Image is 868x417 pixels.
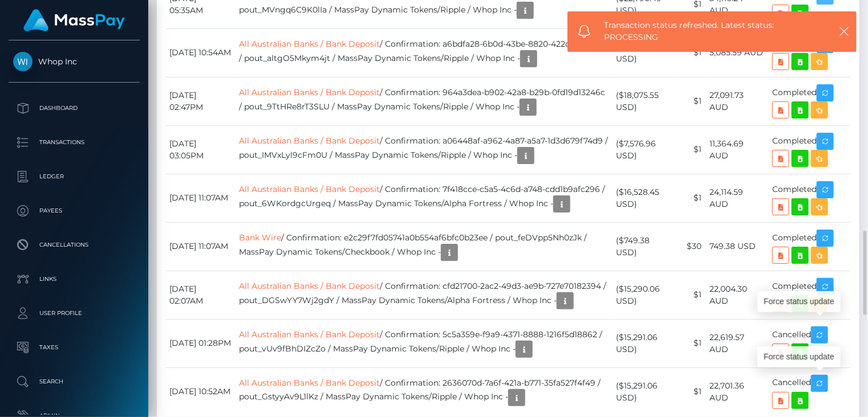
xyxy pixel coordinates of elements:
td: Cancelled [768,319,851,367]
td: Completed [768,28,851,77]
td: / Confirmation: a06448af-a962-4a87-a5a7-1d3d679f74d9 / pout_IMVxLyl9cFm0U / MassPay Dynamic Token... [235,125,612,174]
a: Dashboard [9,94,140,122]
td: $1 [676,174,705,222]
a: Taxes [9,333,140,362]
td: [DATE] 02:07AM [165,271,235,319]
td: Completed [768,222,851,271]
td: $30 [676,222,705,271]
a: Search [9,367,140,396]
a: Links [9,265,140,293]
a: All Australian Banks / Bank Deposit [239,39,380,49]
td: ($15,290.06 USD) [612,271,676,319]
td: 22,619.57 AUD [705,319,768,367]
td: $1 [676,271,705,319]
td: $1 [676,28,705,77]
p: Links [13,271,135,288]
a: All Australian Banks / Bank Deposit [239,281,380,291]
td: ($7,576.96 USD) [612,125,676,174]
p: Taxes [13,339,135,356]
p: Payees [13,202,135,219]
td: Completed [768,77,851,125]
td: $1 [676,367,705,416]
a: All Australian Banks / Bank Deposit [239,184,380,194]
p: Search [13,373,135,390]
td: 5,085.59 AUD [705,28,768,77]
a: All Australian Banks / Bank Deposit [239,329,380,340]
td: $1 [676,125,705,174]
td: 24,114.59 AUD [705,174,768,222]
div: Force status update [757,291,841,312]
td: ($3,409.09 USD) [612,28,676,77]
td: ($749.38 USD) [612,222,676,271]
a: All Australian Banks / Bank Deposit [239,136,380,146]
td: Cancelled [768,367,851,416]
td: [DATE] 11:07AM [165,174,235,222]
img: MassPay Logo [23,9,125,31]
td: [DATE] 10:54AM [165,28,235,77]
td: ($15,291.06 USD) [612,319,676,367]
td: Completed [768,174,851,222]
td: / Confirmation: 964a3dea-b902-42a8-b29b-0fd19d13246c / pout_9TtHRe8rT3SLU / MassPay Dynamic Token... [235,77,612,125]
p: User Profile [13,305,135,322]
td: 749.38 USD [705,222,768,271]
p: Ledger [13,168,135,185]
td: [DATE] 10:52AM [165,367,235,416]
td: 27,091.73 AUD [705,77,768,125]
div: Force status update [757,346,841,367]
td: ($16,528.45 USD) [612,174,676,222]
td: ($15,291.06 USD) [612,367,676,416]
a: All Australian Banks / Bank Deposit [239,378,380,388]
a: All Australian Banks / Bank Deposit [239,87,380,97]
td: / Confirmation: cfd21700-2ac2-49d3-ae9b-727e70182394 / pout_DGSwYY7Wj2gdY / MassPay Dynamic Token... [235,271,612,319]
td: / Confirmation: 7f418cce-c5a5-4c6d-a748-cdd1b9afc296 / pout_6WKordgcUrgeq / MassPay Dynamic Token... [235,174,612,222]
td: 22,004.30 AUD [705,271,768,319]
td: [DATE] 11:07AM [165,222,235,271]
span: Transaction status refreshed. Latest status: PROCESSING [605,19,819,43]
p: Dashboard [13,100,135,117]
td: [DATE] 02:47PM [165,77,235,125]
td: ($18,075.55 USD) [612,77,676,125]
td: / Confirmation: 5c5a359e-f9a9-4371-8888-1216f5d18862 / pout_vUv9fBhDIZcZo / MassPay Dynamic Token... [235,319,612,367]
a: User Profile [9,299,140,328]
td: 22,701.36 AUD [705,367,768,416]
td: [DATE] 01:28PM [165,319,235,367]
td: / Confirmation: e2c29f7fd05741a0b554af6bfc0b23ee / pout_feDVpp5Nh0zJk / MassPay Dynamic Tokens/Ch... [235,222,612,271]
td: / Confirmation: 2636070d-7a6f-421a-b771-35fa527f4f49 / pout_GstyyAv9L1lKz / MassPay Dynamic Token... [235,367,612,416]
a: Cancellations [9,231,140,259]
td: $1 [676,319,705,367]
td: Completed [768,125,851,174]
td: / Confirmation: a6bdfa28-6b0d-43be-8820-422d0b5c62af / pout_altgO5Mkym4jt / MassPay Dynamic Token... [235,28,612,77]
p: Cancellations [13,236,135,254]
a: Bank Wire [239,232,281,243]
td: 11,364.69 AUD [705,125,768,174]
td: $1 [676,77,705,125]
p: Transactions [13,134,135,151]
td: [DATE] 03:05PM [165,125,235,174]
td: Completed [768,271,851,319]
a: Ledger [9,162,140,191]
a: Transactions [9,128,140,157]
img: Whop Inc [13,52,33,71]
span: Whop Inc [9,56,140,67]
a: Payees [9,197,140,225]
